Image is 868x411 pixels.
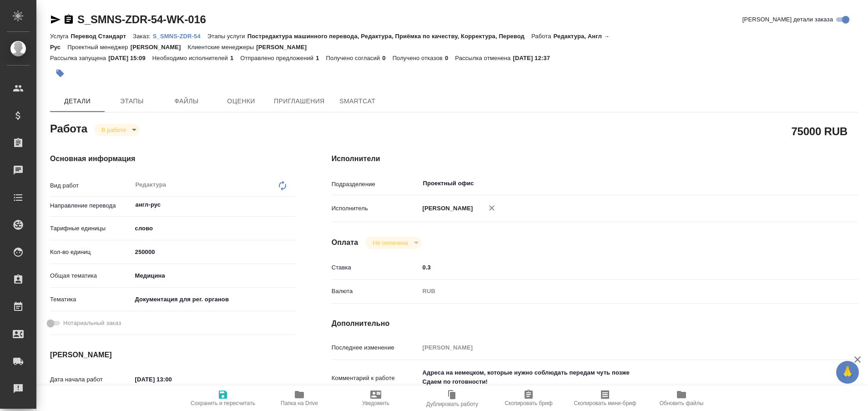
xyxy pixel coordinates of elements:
[188,44,257,51] p: Клиентские менеджеры
[332,204,419,213] p: Исполнитель
[290,204,292,206] button: Open
[332,153,858,164] h4: Исполнители
[316,55,326,61] p: 1
[490,386,567,411] button: Скопировать бриф
[50,375,132,384] p: Дата начала работ
[50,33,71,40] p: Услуга
[332,374,419,383] p: Комментарий к работе
[362,400,389,406] span: Уведомить
[50,153,295,164] h4: Основная информация
[132,268,295,284] div: Медицина
[332,287,419,296] p: Валюта
[414,386,490,411] button: Дублировать работу
[809,183,811,184] button: Open
[108,55,152,61] p: [DATE] 15:09
[94,124,140,136] div: В работе
[153,32,207,40] a: S_SMNS-ZDR-54
[99,126,129,134] button: В работе
[77,13,206,25] a: S_SMNS-ZDR-54-WK-016
[230,55,240,61] p: 1
[67,44,130,51] p: Проектный менеджер
[419,365,814,390] textarea: Адреса на немецком, которые нужно соблюдать передам чуть позже Сдаем по готовности!
[742,15,833,24] span: [PERSON_NAME] детали заказа
[336,96,379,107] span: SmartCat
[419,261,814,274] input: ✎ Введи что-нибудь
[132,221,295,236] div: слово
[281,400,318,406] span: Папка на Drive
[643,386,720,411] button: Обновить файлы
[419,341,814,354] input: Пустое поле
[133,33,152,40] p: Заказ:
[660,400,704,406] span: Обновить файлы
[50,120,87,136] h2: Работа
[426,401,478,407] span: Дублировать работу
[332,237,358,248] h4: Оплата
[370,239,410,247] button: Не оплачена
[152,55,230,61] p: Необходимо исполнителей
[165,96,208,107] span: Файлы
[332,343,419,352] p: Последнее изменение
[191,400,255,406] span: Сохранить и пересчитать
[445,55,455,61] p: 0
[71,33,133,40] p: Перевод Стандарт
[574,400,636,406] span: Скопировать мини-бриф
[132,245,295,259] input: ✎ Введи что-нибудь
[261,386,338,411] button: Папка на Drive
[50,350,295,360] h4: [PERSON_NAME]
[50,63,70,83] button: Добавить тэг
[332,180,419,189] p: Подразделение
[256,44,313,51] p: [PERSON_NAME]
[63,319,121,328] span: Нотариальный заказ
[240,55,316,61] p: Отправлено предложений
[482,198,502,218] button: Удалить исполнителя
[326,55,383,61] p: Получено согласий
[505,400,552,406] span: Скопировать бриф
[131,44,188,51] p: [PERSON_NAME]
[50,14,61,25] button: Скопировать ссылку для ЯМессенджера
[332,318,858,329] h4: Дополнительно
[219,96,263,107] span: Оценки
[455,55,513,61] p: Рассылка отменена
[50,55,108,61] p: Рассылка запущена
[50,248,132,257] p: Кол-во единиц
[836,361,859,384] button: 🙏
[247,33,531,40] p: Постредактура машинного перевода, Редактура, Приёмка по качеству, Корректура, Перевод
[63,14,74,25] button: Скопировать ссылку
[513,55,557,61] p: [DATE] 12:37
[185,386,261,411] button: Сохранить и пересчитать
[567,386,643,411] button: Скопировать мини-бриф
[840,363,855,382] span: 🙏
[50,295,132,304] p: Тематика
[50,224,132,233] p: Тарифные единицы
[365,237,421,249] div: В работе
[56,96,99,107] span: Детали
[132,292,295,307] div: Документация для рег. органов
[382,55,392,61] p: 0
[207,33,247,40] p: Этапы услуги
[338,386,414,411] button: Уведомить
[274,96,325,107] span: Приглашения
[332,263,419,272] p: Ставка
[132,373,212,386] input: ✎ Введи что-нибудь
[50,271,132,280] p: Общая тематика
[419,204,473,213] p: [PERSON_NAME]
[50,181,132,190] p: Вид работ
[791,123,848,139] h2: 75000 RUB
[50,201,132,210] p: Направление перевода
[153,33,207,40] p: S_SMNS-ZDR-54
[531,33,554,40] p: Работа
[419,284,814,299] div: RUB
[393,55,445,61] p: Получено отказов
[110,96,154,107] span: Этапы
